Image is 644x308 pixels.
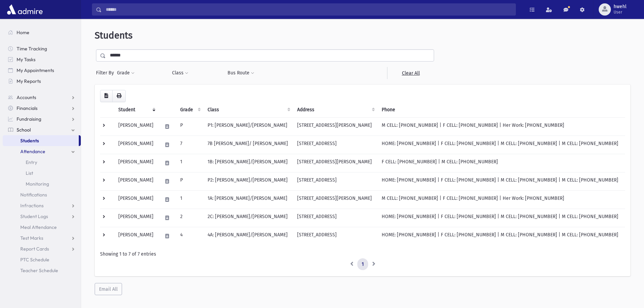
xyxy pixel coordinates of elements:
[3,179,81,189] a: Monitoring
[17,78,41,84] span: My Reports
[378,117,625,136] td: M CELL: [PHONE_NUMBER] | F CELL: [PHONE_NUMBER] | Her Work: [PHONE_NUMBER]
[204,136,293,154] td: 7B [PERSON_NAME]/ [PERSON_NAME]
[102,3,516,16] input: Search
[17,116,41,122] span: Fundraising
[3,233,81,243] a: Test Marks
[176,117,204,136] td: P
[176,102,204,118] th: Grade: activate to sort column ascending
[3,135,79,146] a: Students
[117,67,135,79] button: Grade
[614,9,626,15] span: User
[3,27,81,38] a: Home
[114,209,158,227] td: [PERSON_NAME]
[3,243,81,254] a: Report Cards
[378,102,625,118] th: Phone
[176,172,204,190] td: P
[95,30,133,41] span: Students
[3,254,81,265] a: PTC Schedule
[3,265,81,276] a: Teacher Schedule
[293,102,378,118] th: Address: activate to sort column ascending
[293,209,378,227] td: [STREET_ADDRESS]
[204,190,293,209] td: 1A: [PERSON_NAME]/[PERSON_NAME]
[293,154,378,172] td: [STREET_ADDRESS][PERSON_NAME]
[378,190,625,209] td: M CELL: [PHONE_NUMBER] | F CELL: [PHONE_NUMBER] | Her Work: [PHONE_NUMBER]
[3,124,81,135] a: School
[176,209,204,227] td: 2
[26,181,49,187] span: Monitoring
[114,154,158,172] td: [PERSON_NAME]
[3,65,81,76] a: My Appointments
[387,67,434,79] a: Clear All
[3,76,81,87] a: My Reports
[3,189,81,200] a: Notifications
[5,3,44,16] img: AdmirePro
[378,209,625,227] td: HOME: [PHONE_NUMBER] | F CELL: [PHONE_NUMBER] | M CELL: [PHONE_NUMBER] | M CELL: [PHONE_NUMBER]
[114,102,158,118] th: Student: activate to sort column ascending
[20,148,45,155] span: Attendance
[114,117,158,136] td: [PERSON_NAME]
[17,127,31,133] span: School
[114,136,158,154] td: [PERSON_NAME]
[114,190,158,209] td: [PERSON_NAME]
[3,92,81,103] a: Accounts
[17,94,36,100] span: Accounts
[204,102,293,118] th: Class: activate to sort column ascending
[293,227,378,245] td: [STREET_ADDRESS]
[293,190,378,209] td: [STREET_ADDRESS][PERSON_NAME]
[3,54,81,65] a: My Tasks
[378,136,625,154] td: HOME: [PHONE_NUMBER] | F CELL: [PHONE_NUMBER] | M CELL: [PHONE_NUMBER] | M CELL: [PHONE_NUMBER]
[20,257,49,263] span: PTC Schedule
[20,224,57,230] span: Meal Attendance
[614,4,626,9] span: hwehl
[293,136,378,154] td: [STREET_ADDRESS]
[17,46,47,52] span: Time Tracking
[3,157,81,168] a: Entry
[20,213,48,219] span: Student Logs
[3,200,81,211] a: Infractions
[176,190,204,209] td: 1
[100,251,625,258] div: Showing 1 to 7 of 7 entries
[112,90,126,102] button: Print
[293,172,378,190] td: [STREET_ADDRESS]
[17,67,54,73] span: My Appointments
[204,227,293,245] td: 4A: [PERSON_NAME]/[PERSON_NAME]
[378,154,625,172] td: F CELL: [PHONE_NUMBER] | M CELL: [PHONE_NUMBER]
[114,172,158,190] td: [PERSON_NAME]
[204,209,293,227] td: 2C: [PERSON_NAME]/[PERSON_NAME]
[20,192,47,198] span: Notifications
[26,170,33,176] span: List
[100,90,113,102] button: CSV
[17,105,38,111] span: Financials
[96,69,117,76] span: Filter By
[17,56,35,63] span: My Tasks
[20,138,39,144] span: Students
[20,235,43,241] span: Test Marks
[204,154,293,172] td: 1B: [PERSON_NAME]/[PERSON_NAME]
[3,211,81,222] a: Student Logs
[95,283,122,295] button: Email All
[204,117,293,136] td: P1: [PERSON_NAME]/[PERSON_NAME]
[357,258,368,270] a: 1
[204,172,293,190] td: P2: [PERSON_NAME]/[PERSON_NAME]
[378,172,625,190] td: HOME: [PHONE_NUMBER] | F CELL: [PHONE_NUMBER] | M CELL: [PHONE_NUMBER] | M CELL: [PHONE_NUMBER]
[227,67,255,79] button: Bus Route
[378,227,625,245] td: HOME: [PHONE_NUMBER] | F CELL: [PHONE_NUMBER] | M CELL: [PHONE_NUMBER] | M CELL: [PHONE_NUMBER]
[3,168,81,179] a: List
[3,114,81,124] a: Fundraising
[176,227,204,245] td: 4
[3,103,81,114] a: Financials
[3,222,81,233] a: Meal Attendance
[26,159,37,165] span: Entry
[293,117,378,136] td: [STREET_ADDRESS][PERSON_NAME]
[176,136,204,154] td: 7
[114,227,158,245] td: [PERSON_NAME]
[172,67,189,79] button: Class
[20,203,44,209] span: Infractions
[17,29,29,35] span: Home
[20,246,49,252] span: Report Cards
[3,43,81,54] a: Time Tracking
[176,154,204,172] td: 1
[20,267,58,274] span: Teacher Schedule
[3,146,81,157] a: Attendance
